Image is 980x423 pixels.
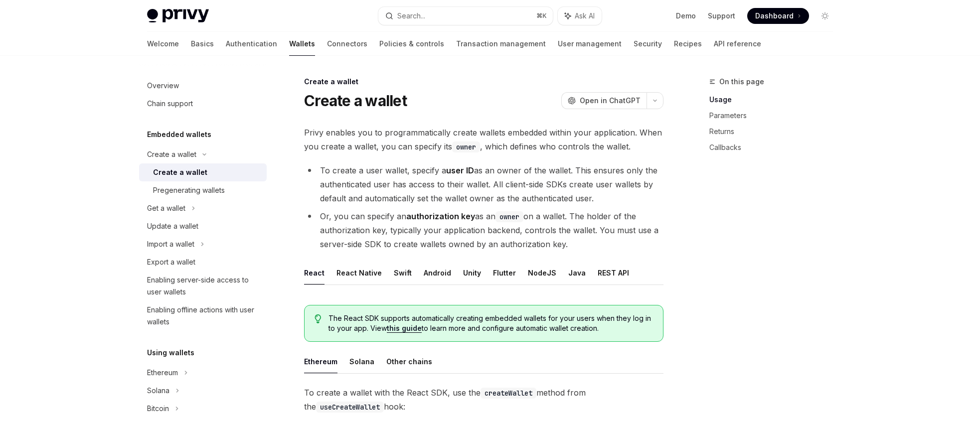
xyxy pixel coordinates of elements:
h5: Using wallets [147,347,194,359]
button: Android [424,261,451,284]
a: Security [634,32,662,56]
div: Overview [147,80,179,92]
a: Parameters [709,108,841,124]
a: Demo [676,11,696,21]
h1: Create a wallet [304,92,407,110]
a: Chain support [139,95,267,113]
a: Welcome [147,32,179,56]
a: Usage [709,92,841,108]
div: Create a wallet [153,166,207,178]
span: Ask AI [575,11,595,21]
span: Privy enables you to programmatically create wallets embedded within your application. When you c... [304,126,663,153]
code: useCreateWallet [316,402,384,413]
img: light logo [147,9,209,23]
a: Overview [139,77,267,95]
div: Export a wallet [147,256,195,268]
a: this guide [387,324,422,333]
a: Transaction management [456,32,546,56]
li: Or, you can specify an as an on a wallet. The holder of the authorization key, typically your app... [304,209,663,251]
a: Dashboard [747,8,809,24]
a: User management [558,32,622,56]
div: Create a wallet [147,148,196,160]
div: Pregenerating wallets [153,184,225,196]
code: owner [495,211,523,222]
button: React Native [336,261,382,284]
button: Search...⌘K [378,7,553,25]
div: Get a wallet [147,202,185,214]
a: Update a wallet [139,217,267,235]
span: On this page [719,76,764,88]
a: Export a wallet [139,253,267,271]
div: Update a wallet [147,220,198,232]
button: Open in ChatGPT [561,92,647,109]
button: Solana [349,350,374,373]
a: Callbacks [709,140,841,155]
a: Wallets [289,32,315,56]
button: REST API [598,261,629,284]
div: Search... [397,10,425,22]
button: Flutter [493,261,516,284]
button: React [304,261,325,284]
strong: user ID [446,165,474,175]
code: createWallet [481,388,536,399]
a: Pregenerating wallets [139,181,267,199]
div: Create a wallet [304,77,663,87]
button: Ethereum [304,350,337,373]
div: Import a wallet [147,238,194,250]
a: Support [708,11,735,21]
button: NodeJS [528,261,556,284]
span: ⌘ K [536,12,547,20]
a: Authentication [226,32,277,56]
a: Create a wallet [139,163,267,181]
button: Other chains [386,350,432,373]
button: Java [568,261,586,284]
span: To create a wallet with the React SDK, use the method from the hook: [304,386,663,414]
div: Chain support [147,98,193,110]
button: Ask AI [558,7,602,25]
a: Connectors [327,32,367,56]
div: Enabling offline actions with user wallets [147,304,261,328]
span: The React SDK supports automatically creating embedded wallets for your users when they log in to... [328,313,653,333]
button: Toggle dark mode [817,8,833,24]
div: Enabling server-side access to user wallets [147,274,261,298]
h5: Embedded wallets [147,129,211,141]
strong: authorization key [406,211,475,221]
span: Open in ChatGPT [580,96,641,106]
a: Enabling offline actions with user wallets [139,301,267,331]
svg: Tip [315,314,322,323]
a: Basics [191,32,214,56]
div: Bitcoin [147,403,169,415]
a: API reference [714,32,761,56]
a: Returns [709,124,841,140]
button: Swift [394,261,412,284]
a: Policies & controls [379,32,444,56]
a: Enabling server-side access to user wallets [139,271,267,301]
span: Dashboard [755,11,794,21]
div: Solana [147,385,169,397]
button: Unity [463,261,481,284]
code: owner [452,141,480,152]
a: Recipes [674,32,702,56]
li: To create a user wallet, specify a as an owner of the wallet. This ensures only the authenticated... [304,163,663,205]
div: Ethereum [147,367,178,379]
